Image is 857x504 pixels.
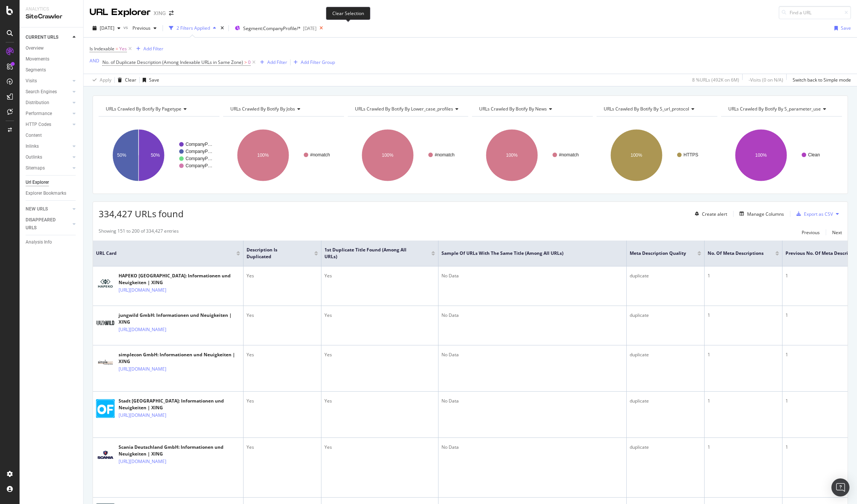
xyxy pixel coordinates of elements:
[26,55,78,63] a: Movements
[26,88,70,96] a: Search Engines
[186,156,212,161] text: CompanyP…
[26,99,49,107] div: Distribution
[353,103,464,115] h4: URLs Crawled By Botify By lower_case_profiles
[382,153,393,158] text: 100%
[186,142,212,147] text: CompanyP…
[123,24,129,30] span: vs
[831,22,851,34] button: Save
[26,99,70,107] a: Distribution
[702,211,727,217] div: Create alert
[247,351,318,358] div: Yes
[348,123,469,188] div: A chart.
[117,153,126,158] text: 50%
[119,458,166,465] a: [URL][DOMAIN_NAME]
[26,164,45,172] div: Sitemaps
[119,326,166,333] a: [URL][DOMAIN_NAME]
[631,153,642,158] text: 100%
[247,398,318,404] div: Yes
[747,211,784,217] div: Manage Columns
[479,106,547,112] span: URLs Crawled By Botify By news
[721,123,842,188] svg: A chart.
[26,132,78,139] a: Content
[96,445,115,464] img: main image
[708,398,779,404] div: 1
[602,103,711,115] h4: URLs Crawled By Botify By s_url_protocol
[186,149,212,154] text: CompanyP…
[26,77,37,85] div: Visits
[472,123,593,188] div: A chart.
[324,351,435,358] div: Yes
[115,74,136,86] button: Clear
[26,66,78,74] a: Segments
[177,25,210,31] div: 2 Filters Applied
[26,164,70,172] a: Sitemaps
[154,9,166,17] div: XING
[104,103,213,115] h4: URLs Crawled By Botify By pagetype
[26,55,49,63] div: Movements
[355,106,453,112] span: URLs Crawled By Botify By lower_case_profiles
[737,209,784,218] button: Manage Columns
[96,250,234,257] span: URL Card
[26,132,42,139] div: Content
[26,238,52,246] div: Analysis Info
[244,59,247,65] span: >
[790,74,851,86] button: Switch back to Simple mode
[26,33,58,41] div: CURRENT URLS
[324,272,435,279] div: Yes
[90,45,114,52] span: Is Indexable
[26,189,78,197] a: Explorer Bookmarks
[435,152,455,157] text: #nomatch
[708,250,764,257] span: No. of Meta Descriptions
[166,22,219,34] button: 2 Filters Applied
[129,22,160,34] button: Previous
[96,399,115,418] img: main image
[802,229,820,236] div: Previous
[223,123,344,188] svg: A chart.
[26,121,70,129] a: HTTP Codes
[841,25,851,31] div: Save
[99,123,219,188] svg: A chart.
[26,189,66,197] div: Explorer Bookmarks
[90,22,123,34] button: [DATE]
[102,59,243,65] span: No. of Duplicate Description (Among Indexable URLs in Same Zone)
[119,365,166,373] a: [URL][DOMAIN_NAME]
[324,247,420,260] span: 1st Duplicate Title Found (Among All URLs)
[96,274,115,293] img: main image
[683,152,698,157] text: HTTPS
[100,77,111,83] div: Apply
[26,44,44,52] div: Overview
[831,478,849,496] div: Open Intercom Messenger
[26,88,57,96] div: Search Engines
[149,77,159,83] div: Save
[186,163,212,168] text: CompanyP…
[26,153,70,161] a: Outlinks
[26,238,78,246] a: Analysis Info
[26,110,70,118] a: Performance
[125,77,136,83] div: Clear
[99,228,179,237] div: Showing 151 to 200 of 334,427 entries
[26,216,64,232] div: DISAPPEARED URLS
[324,444,435,451] div: Yes
[229,103,337,115] h4: URLs Crawled By Botify By jobs
[326,7,370,20] div: Clear Selection
[90,58,99,64] div: AND
[692,208,727,220] button: Create alert
[26,179,49,186] div: Url Explorer
[99,207,184,220] span: 334,427 URLs found
[247,444,318,451] div: Yes
[708,272,779,279] div: 1
[708,444,779,451] div: 1
[26,142,70,150] a: Inlinks
[26,216,70,232] a: DISAPPEARED URLS
[441,312,623,319] div: No Data
[119,272,240,286] div: HAPEKO [GEOGRAPHIC_DATA]: Informationen und Neuigkeiten | XING
[441,272,623,279] div: No Data
[90,74,111,86] button: Apply
[506,153,518,158] text: 100%
[630,312,701,319] div: duplicate
[26,121,51,129] div: HTTP Codes
[96,353,115,372] img: main image
[232,22,317,34] button: Segment:CompanyProfile/*[DATE]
